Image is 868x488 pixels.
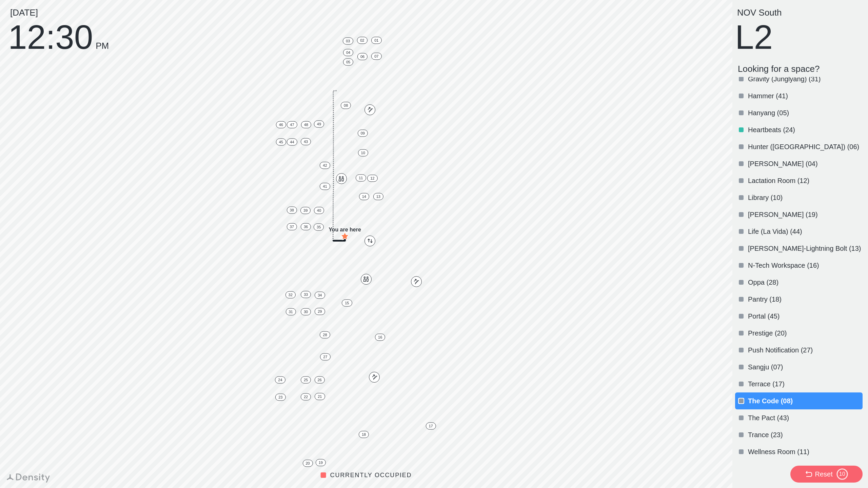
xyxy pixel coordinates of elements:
[748,294,861,304] p: Pantry (18)
[748,74,861,84] p: Gravity (Junglyang) (31)
[748,210,861,219] p: [PERSON_NAME] (19)
[748,142,861,151] p: Hunter ([GEOGRAPHIC_DATA]) (06)
[790,466,863,483] button: Reset10
[748,193,861,202] p: Library (10)
[748,227,861,236] p: Life (La Vida) (44)
[748,328,861,338] p: Prestige (20)
[748,91,861,101] p: Hammer (41)
[748,108,861,118] p: Hanyang (05)
[748,176,861,185] p: Lactation Room (12)
[815,469,832,479] div: Reset
[748,244,861,253] p: [PERSON_NAME]-Lightning Bolt (13)
[748,379,861,389] p: Terrace (17)
[748,413,861,423] p: The Pact (43)
[748,125,861,135] p: Heartbeats (24)
[748,311,861,321] p: Portal (45)
[748,362,861,372] p: Sangju (07)
[836,471,848,477] div: 10
[748,159,861,168] p: [PERSON_NAME] (04)
[748,278,861,287] p: Oppa (28)
[748,345,861,355] p: Push Notification (27)
[748,447,861,456] p: Wellness Room (11)
[748,396,861,406] p: The Code (08)
[738,64,863,74] p: Looking for a space?
[748,430,861,440] p: Trance (23)
[748,261,861,270] p: N-Tech Workspace (16)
